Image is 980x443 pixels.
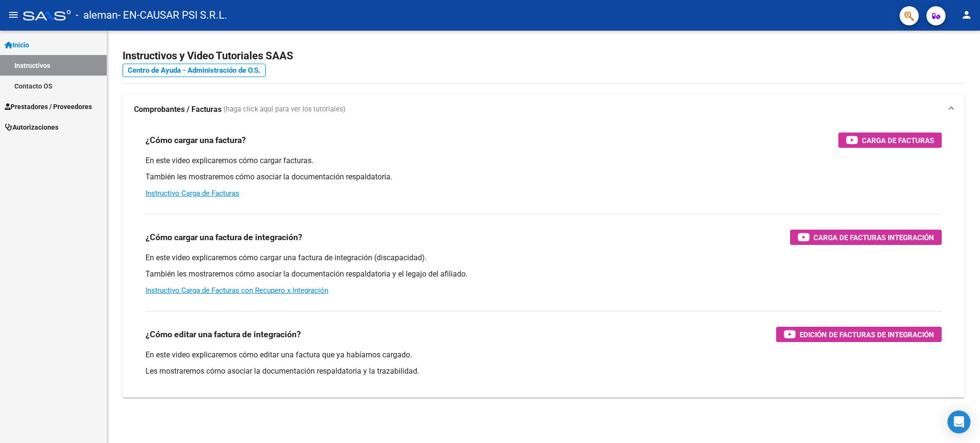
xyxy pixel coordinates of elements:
[134,104,222,115] strong: Comprobantes / Facturas
[145,366,942,377] p: Les mostraremos cómo asociar la documentación respaldatoria y la trazabilidad.
[145,155,942,166] p: En este video explicaremos cómo cargar facturas.
[145,350,942,360] p: En este video explicaremos cómo editar una factura que ya habíamos cargado.
[961,9,972,21] mat-icon: person
[862,134,934,146] span: Carga de Facturas
[76,5,118,26] span: - aleman
[145,189,239,198] a: Instructivo Carga de Facturas
[145,269,942,279] p: También les mostraremos cómo asociar la documentación respaldatoria y el legajo del afiliado.
[122,125,965,398] div: Comprobantes / Facturas (haga click aquí para ver los tutoriales)
[145,253,942,263] p: En este video explicaremos cómo cargar una factura de integración (discapacidad).
[122,94,965,125] mat-expansion-panel-header: Comprobantes / Facturas (haga click aquí para ver los tutoriales)
[790,230,942,245] button: Carga de Facturas Integración
[947,410,970,433] div: Open Intercom Messenger
[5,40,29,50] span: Inicio
[145,133,246,147] h3: ¿Cómo cargar una factura?
[122,64,266,77] a: Centro de Ayuda - Administración de O.S.
[145,328,301,341] h3: ¿Cómo editar una factura de integración?
[145,231,302,244] h3: ¿Cómo cargar una factura de integración?
[223,104,345,115] span: (haga click aquí para ver los tutoriales)
[5,101,92,112] span: Prestadores / Proveedores
[8,9,19,21] mat-icon: menu
[838,133,942,148] button: Carga de Facturas
[145,172,942,182] p: También les mostraremos cómo asociar la documentación respaldatoria.
[118,5,227,26] span: - EN-CAUSAR PSI S.R.L.
[813,232,934,244] span: Carga de Facturas Integración
[800,329,934,341] span: Edición de Facturas de integración
[776,327,942,342] button: Edición de Facturas de integración
[122,47,965,65] h2: Instructivos y Video Tutoriales SAAS
[5,122,58,133] span: Autorizaciones
[145,286,328,295] a: Instructivo Carga de Facturas con Recupero x Integración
